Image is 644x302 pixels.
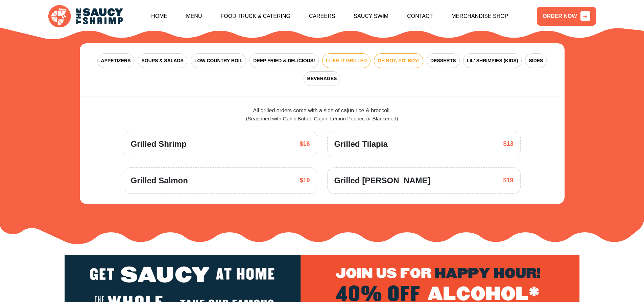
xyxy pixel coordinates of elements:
[525,53,547,68] button: SIDES
[194,57,242,64] span: LOW COUNTRY BOIL
[503,139,513,148] span: $13
[300,176,310,185] span: $19
[151,2,167,31] a: Home
[138,53,187,68] button: SOUPS & SALADS
[427,53,459,68] button: DESSERTS
[334,175,430,187] span: Grilled [PERSON_NAME]
[97,53,135,68] button: APPETIZERS
[334,138,388,150] span: Grilled Tilapia
[430,57,456,64] span: DESSERTS
[463,53,522,68] button: LIL' SHRIMPIES (KIDS)
[309,2,335,31] a: Careers
[131,138,187,150] span: Grilled Shrimp
[467,57,518,64] span: LIL' SHRIMPIES (KIDS)
[220,2,290,31] a: Food Truck & Catering
[529,57,543,64] span: SIDES
[191,53,246,68] button: LOW COUNTRY BOIL
[537,7,596,26] a: ORDER NOW
[253,57,315,64] span: DEEP FRIED & DELICIOUS!
[354,2,388,31] a: Saucy Swim
[307,75,337,82] span: BEVERAGES
[141,57,183,64] span: SOUPS & SALADS
[124,107,521,123] div: All grilled orders come with a side of cajun rice & broccoli.
[322,53,371,68] button: I LIKE IT GRILLED
[304,71,341,86] button: BEVERAGES
[246,116,398,121] span: (Seasoned with Garlic Butter, Cajun, Lemon Pepper, or Blackened)
[101,57,131,64] span: APPETIZERS
[503,176,513,185] span: $19
[407,2,433,31] a: Contact
[186,2,202,31] a: Menu
[451,2,508,31] a: Merchandise Shop
[48,5,123,28] img: logo
[378,57,420,64] span: OH BOY, PO' BOY!
[300,139,310,148] span: $16
[374,53,423,68] button: OH BOY, PO' BOY!
[249,53,319,68] button: DEEP FRIED & DELICIOUS!
[326,57,367,64] span: I LIKE IT GRILLED
[131,175,188,187] span: Grilled Salmon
